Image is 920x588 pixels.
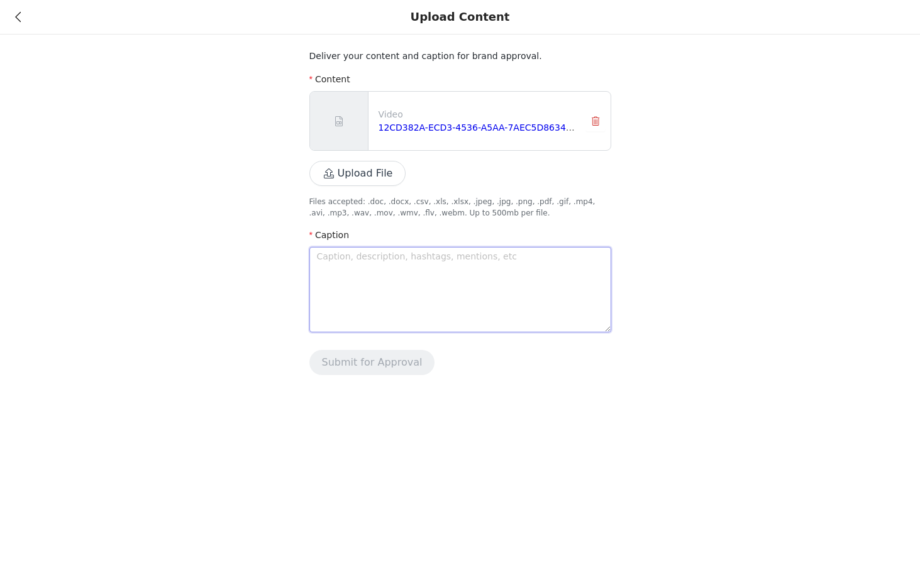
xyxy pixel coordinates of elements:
[309,196,611,219] p: Files accepted: .doc, .docx, .csv, .xls, .xlsx, .jpeg, .jpg, .png, .pdf, .gif, .mp4, .avi, .mp3, ...
[379,122,599,133] a: 12CD382A-ECD3-4536-A5AA-7AEC5D8634B7.MP4
[309,350,435,375] button: Submit for Approval
[411,10,510,24] div: Upload Content
[309,74,350,84] label: Content
[309,230,350,240] label: Caption
[309,50,611,63] p: Deliver your content and caption for brand approval.
[309,169,406,179] span: Upload File
[309,161,406,186] button: Upload File
[379,108,575,121] p: Video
